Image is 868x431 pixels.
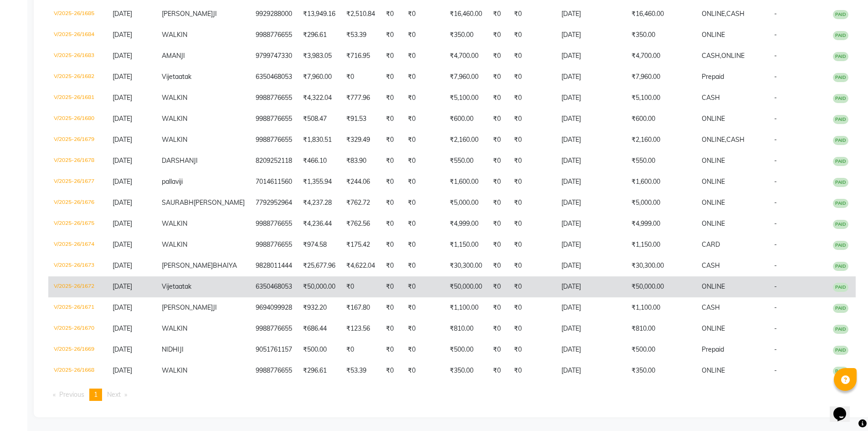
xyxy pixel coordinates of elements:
[702,219,725,228] span: ONLINE
[626,192,696,213] td: ₹5,000.00
[213,303,217,312] span: JI
[113,345,132,353] span: [DATE]
[48,67,107,88] td: V/2025-26/1682
[508,192,556,213] td: ₹0
[402,4,444,25] td: ₹0
[556,360,626,381] td: [DATE]
[556,67,626,88] td: [DATE]
[774,345,777,353] span: -
[508,130,556,151] td: ₹0
[250,151,298,171] td: 8209252118
[774,135,777,144] span: -
[444,171,488,192] td: ₹1,600.00
[113,31,132,39] span: [DATE]
[833,31,848,40] span: PAID
[508,151,556,171] td: ₹0
[702,261,720,270] span: CASH
[380,297,402,318] td: ₹0
[298,151,341,171] td: ₹466.10
[556,46,626,67] td: [DATE]
[444,318,488,339] td: ₹810.00
[444,360,488,381] td: ₹350.00
[162,10,213,18] span: [PERSON_NAME]
[162,240,187,249] span: WALKIN
[626,109,696,130] td: ₹600.00
[833,136,848,145] span: PAID
[380,25,402,46] td: ₹0
[298,192,341,213] td: ₹4,237.28
[250,46,298,67] td: 9799747330
[508,255,556,276] td: ₹0
[444,192,488,213] td: ₹5,000.00
[298,88,341,109] td: ₹4,322.04
[380,171,402,192] td: ₹0
[508,276,556,297] td: ₹0
[48,255,107,276] td: V/2025-26/1673
[833,283,848,292] span: PAID
[162,93,187,102] span: WALKIN
[444,234,488,255] td: ₹1,150.00
[113,114,132,123] span: [DATE]
[402,234,444,255] td: ₹0
[113,73,132,81] span: [DATE]
[298,276,341,297] td: ₹50,000.00
[250,130,298,151] td: 9988776655
[181,52,185,60] span: JI
[488,318,508,339] td: ₹0
[402,318,444,339] td: ₹0
[508,46,556,67] td: ₹0
[833,220,848,229] span: PAID
[488,88,508,109] td: ₹0
[402,88,444,109] td: ₹0
[341,213,380,234] td: ₹762.56
[488,192,508,213] td: ₹0
[298,213,341,234] td: ₹4,236.44
[508,109,556,130] td: ₹0
[833,304,848,313] span: PAID
[833,346,848,355] span: PAID
[341,234,380,255] td: ₹175.42
[180,345,184,353] span: JI
[774,324,777,332] span: -
[402,171,444,192] td: ₹0
[626,151,696,171] td: ₹550.00
[298,297,341,318] td: ₹932.20
[556,255,626,276] td: [DATE]
[702,73,724,81] span: Prepaid
[113,10,132,18] span: [DATE]
[402,109,444,130] td: ₹0
[626,4,696,25] td: ₹16,460.00
[402,213,444,234] td: ₹0
[341,4,380,25] td: ₹2,510.84
[298,109,341,130] td: ₹508.47
[341,255,380,276] td: ₹4,622.04
[48,25,107,46] td: V/2025-26/1684
[444,4,488,25] td: ₹16,460.00
[380,318,402,339] td: ₹0
[488,276,508,297] td: ₹0
[626,171,696,192] td: ₹1,600.00
[341,171,380,192] td: ₹244.06
[194,156,198,165] span: JI
[556,213,626,234] td: [DATE]
[833,241,848,250] span: PAID
[626,255,696,276] td: ₹30,300.00
[298,67,341,88] td: ₹7,960.00
[250,171,298,192] td: 7014611560
[444,151,488,171] td: ₹550.00
[250,276,298,297] td: 6350468053
[488,46,508,67] td: ₹0
[774,31,777,39] span: -
[626,339,696,360] td: ₹500.00
[402,25,444,46] td: ₹0
[488,4,508,25] td: ₹0
[113,324,132,332] span: [DATE]
[182,73,191,81] span: tak
[162,73,182,81] span: Vijetaa
[488,130,508,151] td: ₹0
[48,4,107,25] td: V/2025-26/1685
[833,199,848,208] span: PAID
[556,171,626,192] td: [DATE]
[162,156,194,165] span: DARSHAN
[626,276,696,297] td: ₹50,000.00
